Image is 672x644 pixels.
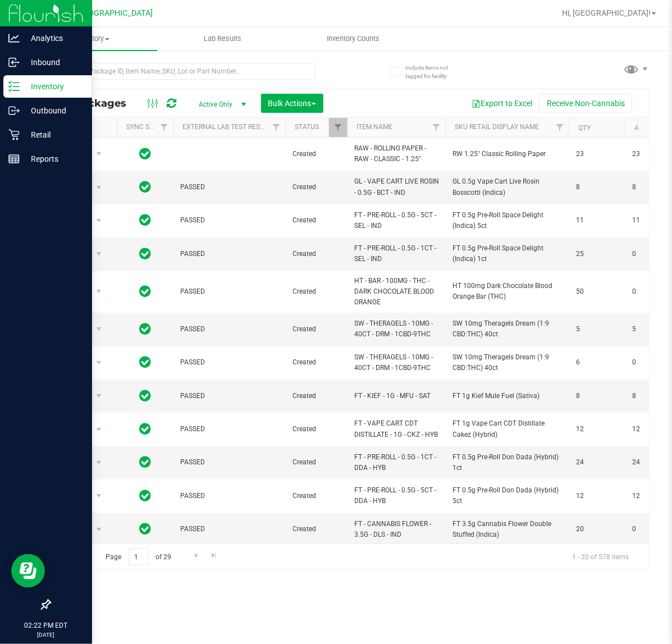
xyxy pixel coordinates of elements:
a: Go to the next page [188,549,204,564]
p: Inventory [20,80,87,93]
span: All Packages [58,97,138,109]
span: Created [292,424,341,435]
span: SW 10mg Theragels Dream (1:9 CBD:THC) 40ct [452,318,563,340]
span: RAW - ROLLING PAPER - RAW - CLASSIC - 1.25" [354,143,439,165]
a: Qty [578,124,591,132]
span: Created [292,491,341,501]
span: Created [292,524,341,535]
inline-svg: Reports [8,153,20,165]
span: In Sync [140,284,152,299]
span: SW - THERAGELS - 10MG - 40CT - DRM - 1CBD-9THC [354,352,439,373]
span: select [92,455,106,471]
span: Bulk Actions [268,99,316,108]
span: FT 0.5g Pre-Roll Don Dada (Hybrid) 5ct [452,485,563,506]
span: Inventory [27,34,157,44]
span: 24 [576,457,619,468]
span: select [92,488,106,504]
iframe: Resource center [11,554,45,588]
span: 11 [576,215,619,226]
span: PASSED [180,357,279,368]
span: HT 100mg Dark Chocolate Blood Orange Bar (THC) [452,281,563,302]
a: Status [295,123,319,131]
span: Created [292,249,341,259]
p: Retail [20,128,87,141]
span: Inventory Counts [312,34,395,44]
span: 50 [576,286,619,297]
p: [DATE] [5,631,87,639]
p: Inbound [20,56,87,69]
span: FT 1g Vape Cart CDT Distillate Cakez (Hybrid) [452,418,563,440]
span: 20 [576,524,619,535]
span: In Sync [140,212,152,228]
span: 5 [576,324,619,335]
a: Item Name [356,123,392,131]
a: Filter [427,118,446,137]
span: Created [292,324,341,335]
button: Export to Excel [464,94,540,113]
p: Reports [20,152,87,166]
span: Created [292,391,341,401]
span: In Sync [140,321,152,337]
span: FT 0.5g Pre-Roll Don Dada (Hybrid) 1ct [452,452,563,473]
p: 02:22 PM EDT [5,620,87,631]
span: GL - VAPE CART LIVE ROSIN - 0.5G - BCT - IND [354,176,439,198]
span: select [92,355,106,371]
a: Filter [267,118,286,137]
span: PASSED [180,215,279,226]
span: PASSED [180,457,279,468]
span: PASSED [180,249,279,259]
span: select [92,284,106,299]
span: FT 3.5g Cannabis Flower Double Stuffed (Indica) [452,519,563,540]
span: Hi, [GEOGRAPHIC_DATA]! [562,8,651,17]
span: SW 10mg Theragels Dream (1:9 CBD:THC) 40ct [452,352,563,373]
span: 23 [576,149,619,159]
a: Inventory Counts [288,27,418,51]
span: In Sync [140,246,152,262]
a: External Lab Test Result [182,123,271,131]
span: PASSED [180,391,279,401]
p: Analytics [20,31,87,45]
span: In Sync [140,454,152,470]
span: In Sync [140,521,152,537]
span: 1 - 20 of 578 items [563,549,638,565]
span: FT - PRE-ROLL - 0.5G - 1CT - DDA - HYB [354,452,439,473]
a: Available [634,124,668,132]
span: In Sync [140,179,152,195]
span: FT - VAPE CART CDT DISTILLATE - 1G - CKZ - HYB [354,418,439,440]
span: In Sync [140,146,152,162]
span: RW 1.25" Classic Rolling Paper [452,149,563,159]
a: Sync Status [126,123,170,131]
input: 1 [129,549,149,566]
span: PASSED [180,286,279,297]
inline-svg: Outbound [8,105,20,116]
span: FT - CANNABIS FLOWER - 3.5G - DLS - IND [354,519,439,540]
a: Inventory [27,27,157,51]
span: 12 [576,491,619,501]
span: Created [292,215,341,226]
inline-svg: Analytics [8,33,20,44]
inline-svg: Retail [8,129,20,140]
span: Created [292,149,341,159]
span: select [92,522,106,537]
span: FT - PRE-ROLL - 0.5G - 5CT - DDA - HYB [354,485,439,506]
input: Search Package ID, Item Name, SKU, Lot or Part Number... [49,63,316,80]
span: Include items not tagged for facility [405,63,461,80]
inline-svg: Inbound [8,57,20,68]
span: HT - BAR - 100MG - THC - DARK CHOCOLATE BLOOD ORANGE [354,276,439,308]
span: FT - KIEF - 1G - MFU - SAT [354,391,439,401]
span: PASSED [180,182,279,193]
span: select [92,180,106,195]
span: Lab Results [189,34,257,44]
span: [GEOGRAPHIC_DATA] [76,8,153,18]
button: Bulk Actions [261,94,323,113]
span: 12 [576,424,619,435]
span: GL 0.5g Vape Cart Live Rosin Bosscotti (Indica) [452,176,563,198]
span: PASSED [180,491,279,501]
a: Filter [551,118,569,137]
span: FT 0.5g Pre-Roll Space Delight (Indica) 5ct [452,210,563,231]
span: select [92,146,106,162]
span: SW - THERAGELS - 10MG - 40CT - DRM - 1CBD-9THC [354,318,439,340]
span: FT - PRE-ROLL - 0.5G - 5CT - SEL - IND [354,210,439,231]
span: select [92,213,106,229]
span: In Sync [140,354,152,370]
